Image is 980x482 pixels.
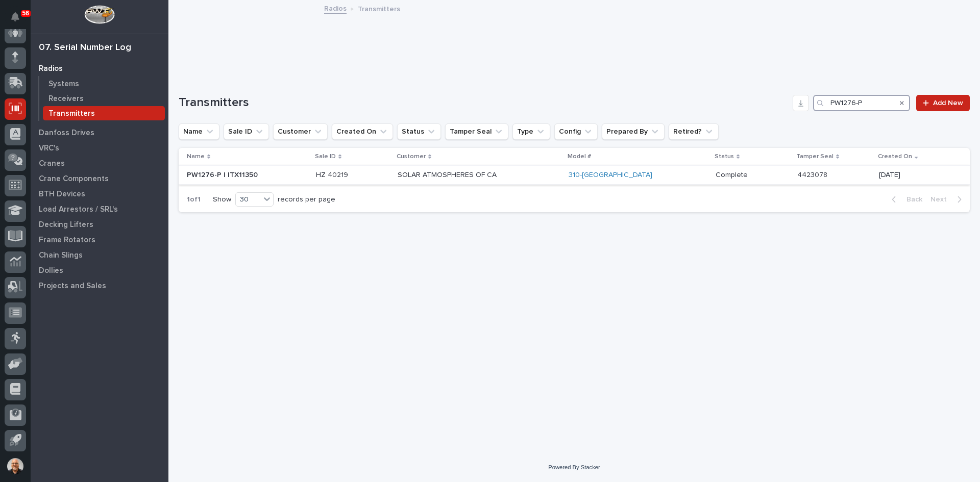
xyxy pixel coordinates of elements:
[84,5,114,24] img: Workspace Logo
[568,151,591,162] p: Model #
[278,195,335,204] p: records per page
[716,169,750,180] p: Complete
[31,217,168,232] a: Decking Lifters
[179,123,219,140] button: Name
[213,195,231,204] p: Show
[39,251,83,260] p: Chain Slings
[48,94,84,104] p: Receivers
[884,195,926,204] button: Back
[358,3,400,14] p: Transmitters
[31,263,168,278] a: Dollies
[315,151,336,162] p: Sale ID
[39,220,93,230] p: Decking Lifters
[569,171,652,180] a: 310-[GEOGRAPHIC_DATA]
[548,464,600,470] a: Powered By Stacker
[5,455,26,477] button: users-avatar
[813,95,910,111] input: Search
[31,232,168,247] a: Frame Rotators
[554,123,598,140] button: Config
[39,266,63,275] p: Dollies
[39,174,109,184] p: Crane Components
[669,123,719,140] button: Retired?
[236,194,260,205] div: 30
[879,171,953,180] p: [DATE]
[31,156,168,171] a: Cranes
[31,186,168,201] a: BTH Devices
[187,151,205,162] p: Name
[48,80,79,89] p: Systems
[397,151,426,162] p: Customer
[13,12,26,29] div: Notifications56
[31,61,168,76] a: Radios
[39,159,65,168] p: Cranes
[398,171,561,180] p: SOLAR ATMOSPHERES OF CA
[916,95,970,111] a: Add New
[39,64,63,73] p: Radios
[796,151,834,162] p: Tamper Seal
[31,247,168,263] a: Chain Slings
[39,106,168,120] a: Transmitters
[31,125,168,140] a: Danfoss Drives
[5,6,26,28] button: Notifications
[179,95,789,110] h1: Transmitters
[39,129,94,138] p: Danfoss Drives
[715,151,734,162] p: Status
[39,282,106,291] p: Projects and Sales
[445,123,508,140] button: Tamper Seal
[878,151,912,162] p: Created On
[31,171,168,186] a: Crane Components
[39,144,59,153] p: VRC's
[324,2,347,14] a: Radios
[48,109,95,118] p: Transmitters
[224,123,269,140] button: Sale ID
[39,42,131,54] div: 07. Serial Number Log
[39,190,85,199] p: BTH Devices
[273,123,328,140] button: Customer
[31,140,168,156] a: VRC's
[179,187,209,212] p: 1 of 1
[39,91,168,106] a: Receivers
[187,169,260,180] p: PW1276-P | ITX11350
[22,10,29,17] p: 56
[179,166,970,185] tr: PW1276-P | ITX11350PW1276-P | ITX11350 HZ 40219HZ 40219 SOLAR ATMOSPHERES OF CA310-[GEOGRAPHIC_DA...
[926,195,970,204] button: Next
[900,195,922,204] span: Back
[39,77,168,91] a: Systems
[933,99,963,107] span: Add New
[31,201,168,217] a: Load Arrestors / SRL's
[39,205,118,214] p: Load Arrestors / SRL's
[512,123,550,140] button: Type
[602,123,665,140] button: Prepared By
[930,195,953,204] span: Next
[316,169,350,180] p: HZ 40219
[797,169,829,180] p: 4423078
[39,236,95,245] p: Frame Rotators
[332,123,393,140] button: Created On
[397,123,441,140] button: Status
[31,278,168,293] a: Projects and Sales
